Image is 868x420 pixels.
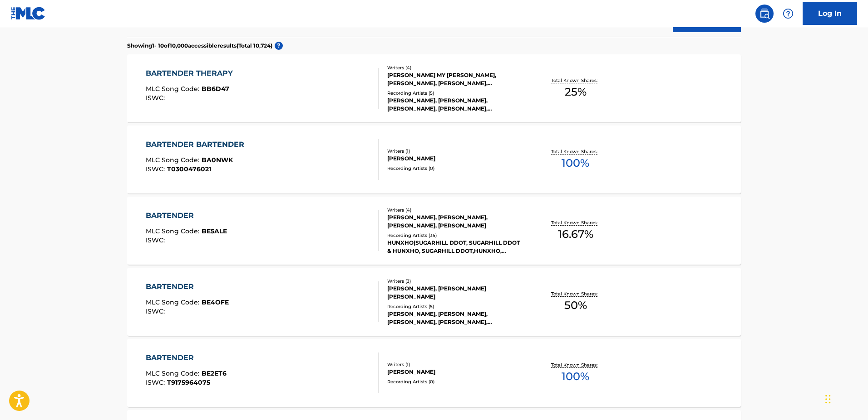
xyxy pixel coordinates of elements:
a: BARTENDERMLC Song Code:BE2ET6ISWC:T9175964075Writers (1)[PERSON_NAME]Recording Artists (0)Total K... [127,339,741,407]
div: Recording Artists ( 5 ) [387,303,524,310]
div: Recording Artists ( 0 ) [387,165,524,172]
span: ? [275,42,283,50]
a: Public Search [755,5,774,23]
div: Writers ( 1 ) [387,361,524,368]
span: 50 % [564,297,587,314]
span: MLC Song Code : [146,227,202,235]
span: 100 % [562,155,589,171]
span: MLC Song Code : [146,298,202,306]
div: [PERSON_NAME] [387,154,524,163]
div: Writers ( 1 ) [387,148,524,154]
img: MLC Logo [11,7,46,20]
div: Writers ( 3 ) [387,278,524,285]
div: HUNXHO|SUGARHILL DDOT, SUGARHILL DDOT & HUNXHO, SUGARHILL DDOT,HUNXHO, SUGARHILL DDOT, HUNXHO, SU... [387,239,524,255]
div: Recording Artists ( 0 ) [387,378,524,385]
p: Total Known Shares: [551,77,600,84]
div: BARTENDER [146,281,229,292]
p: Total Known Shares: [551,219,600,226]
p: Total Known Shares: [551,290,600,297]
div: Help [779,5,797,23]
span: MLC Song Code : [146,369,202,377]
span: ISWC : [146,165,167,173]
div: Writers ( 4 ) [387,207,524,213]
div: [PERSON_NAME], [PERSON_NAME], [PERSON_NAME], [PERSON_NAME], [PERSON_NAME] [387,97,524,113]
span: MLC Song Code : [146,85,202,93]
div: BARTENDER [146,352,227,363]
div: [PERSON_NAME] MY [PERSON_NAME], [PERSON_NAME], [PERSON_NAME], [PERSON_NAME] [387,71,524,87]
span: ISWC : [146,94,167,102]
iframe: Chat Widget [823,377,868,420]
img: search [759,8,770,19]
div: [PERSON_NAME], [PERSON_NAME] [PERSON_NAME] [387,285,524,301]
img: help [783,8,794,19]
p: Total Known Shares: [551,148,600,155]
div: BARTENDER [146,210,227,221]
span: MLC Song Code : [146,156,202,164]
span: ISWC : [146,307,167,315]
div: Recording Artists ( 5 ) [387,90,524,97]
div: [PERSON_NAME], [PERSON_NAME], [PERSON_NAME], [PERSON_NAME], [PERSON_NAME] [387,310,524,326]
div: Writers ( 4 ) [387,64,524,71]
a: Log In [803,2,857,25]
span: BA0NWK [202,156,233,164]
div: Drag [825,386,831,413]
span: BE4OFE [202,298,229,306]
div: BARTENDER THERAPY [146,68,237,79]
div: [PERSON_NAME], [PERSON_NAME], [PERSON_NAME], [PERSON_NAME] [387,213,524,230]
span: T0300476021 [167,165,211,173]
a: BARTENDER THERAPYMLC Song Code:BB6D47ISWC:Writers (4)[PERSON_NAME] MY [PERSON_NAME], [PERSON_NAME... [127,54,741,122]
div: Recording Artists ( 35 ) [387,232,524,239]
span: BE2ET6 [202,369,227,377]
span: ISWC : [146,236,167,244]
a: BARTENDERMLC Song Code:BE4OFEISWC:Writers (3)[PERSON_NAME], [PERSON_NAME] [PERSON_NAME]Recording ... [127,268,741,336]
div: [PERSON_NAME] [387,368,524,376]
div: BARTENDER BARTENDER [146,139,249,150]
a: BARTENDERMLC Song Code:BE5ALEISWC:Writers (4)[PERSON_NAME], [PERSON_NAME], [PERSON_NAME], [PERSON... [127,197,741,265]
span: BE5ALE [202,227,227,235]
span: ISWC : [146,378,167,386]
a: BARTENDER BARTENDERMLC Song Code:BA0NWKISWC:T0300476021Writers (1)[PERSON_NAME]Recording Artists ... [127,126,741,193]
span: 100 % [562,368,589,385]
span: 25 % [565,84,587,100]
span: BB6D47 [202,85,229,93]
p: Total Known Shares: [551,362,600,368]
p: Showing 1 - 10 of 10,000 accessible results (Total 10,724 ) [127,42,272,50]
span: 16.67 % [558,226,593,242]
span: T9175964075 [167,378,210,386]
